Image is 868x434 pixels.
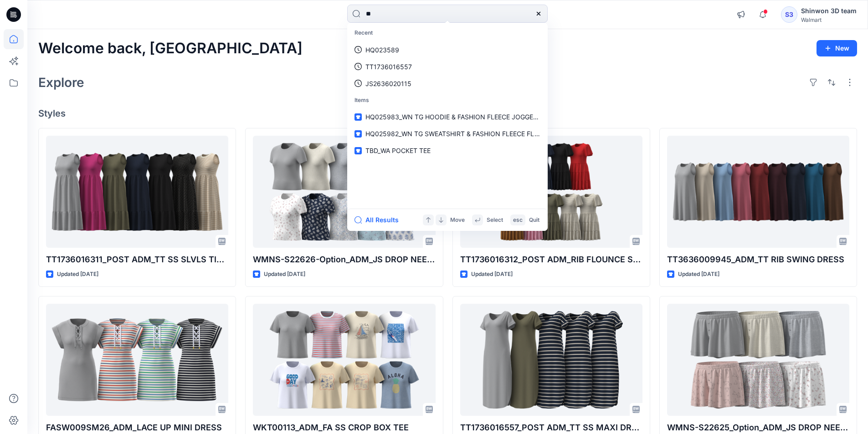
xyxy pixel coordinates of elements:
[46,136,228,248] a: TT1736016311_POST ADM_TT SS SLVLS TIERED KNIT DRESS
[667,136,849,248] a: TT3636009945_ADM_TT RIB SWING DRESS
[529,215,539,225] p: Quit
[365,113,551,121] span: HQ025983_WN TG HOODIE & FASHION FLEECE JOGGER SET
[46,253,228,266] p: TT1736016311_POST ADM_TT SS SLVLS TIERED KNIT DRESS
[349,108,546,125] a: HQ025983_WN TG HOODIE & FASHION FLEECE JOGGER SET
[678,270,719,279] p: Updated [DATE]
[460,421,642,434] p: TT1736016557_POST ADM_TT SS MAXI DRESS
[46,421,228,434] p: FASW009SM26_ADM_LACE UP MINI DRESS
[450,215,465,225] p: Move
[460,304,642,416] a: TT1736016557_POST ADM_TT SS MAXI DRESS
[46,304,228,416] a: FASW009SM26_ADM_LACE UP MINI DRESS
[513,215,523,225] p: esc
[349,92,546,109] p: Items
[365,130,560,138] span: HQ025982_WN TG SWEATSHIRT & FASHION FLEECE FLARE SET
[349,125,546,142] a: HQ025982_WN TG SWEATSHIRT & FASHION FLEECE FLARE SET
[365,147,431,154] span: TBD_WA POCKET TEE
[253,421,435,434] p: WKT00113_ADM_FA SS CROP BOX TEE
[349,75,546,92] a: JS2636020115
[349,142,546,159] a: TBD_WA POCKET TEE
[253,304,435,416] a: WKT00113_ADM_FA SS CROP BOX TEE
[349,58,546,75] a: TT1736016557
[57,270,98,279] p: Updated [DATE]
[253,136,435,248] a: WMNS-S22626-Option_ADM_JS DROP NEEDLE SS Top
[817,40,857,56] button: New
[264,270,305,279] p: Updated [DATE]
[365,45,399,55] p: HQ023589
[349,41,546,58] a: HQ023589
[667,253,849,266] p: TT3636009945_ADM_TT RIB SWING DRESS
[471,270,513,279] p: Updated [DATE]
[365,79,411,88] p: JS2636020115
[487,215,503,225] p: Select
[349,25,546,41] p: Recent
[365,62,412,71] p: TT1736016557
[460,253,642,266] p: TT1736016312_POST ADM_RIB FLOUNCE SLV SWING MINI
[354,214,405,225] button: All Results
[460,136,642,248] a: TT1736016312_POST ADM_RIB FLOUNCE SLV SWING MINI
[801,16,857,23] div: Walmart
[38,75,84,90] h2: Explore
[781,6,797,23] div: S3
[667,421,849,434] p: WMNS-S22625_Option_ADM_JS DROP NEEDLE Shorts
[38,108,857,119] h4: Styles
[38,40,303,57] h2: Welcome back, [GEOGRAPHIC_DATA]
[801,5,857,16] div: Shinwon 3D team
[253,253,435,266] p: WMNS-S22626-Option_ADM_JS DROP NEEDLE SS Top
[667,304,849,416] a: WMNS-S22625_Option_ADM_JS DROP NEEDLE Shorts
